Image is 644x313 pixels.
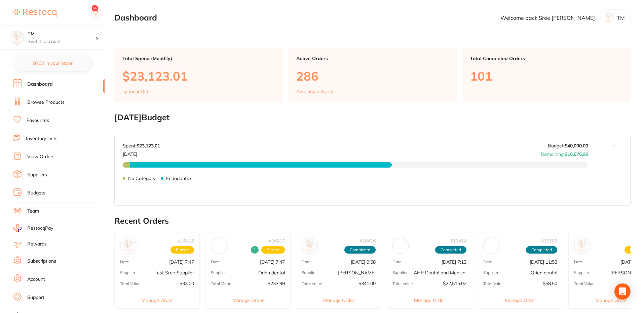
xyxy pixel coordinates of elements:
[169,259,194,265] p: [DATE] 7:47
[155,270,194,275] p: Test Sree Supplier
[531,270,557,275] p: Orien dental
[166,176,192,181] p: Endodontics
[115,292,199,308] button: Manage Order
[258,270,285,275] p: Orien dental
[526,246,557,254] span: Completed
[28,31,96,37] h4: TM
[13,134,105,152] a: Inventory Lists
[358,281,376,286] p: $341.00
[344,246,376,254] span: Completed
[13,188,105,206] a: Budgets
[268,281,285,286] p: $233.99
[13,79,105,97] a: Dashboard
[123,149,160,157] p: [DATE]
[470,69,622,83] p: 101
[483,260,492,264] p: Date
[392,260,402,264] p: Date
[548,143,588,148] p: Budget:
[120,281,141,286] p: Total Value
[13,116,105,134] a: Favourites
[13,206,105,224] a: Team
[392,270,408,275] p: Supplier
[387,292,472,308] button: Manage Order
[205,292,290,308] button: Manage Order
[470,56,622,61] p: Total Completed Orders
[28,38,96,45] p: Switch account
[114,48,283,102] a: Total Spend (Monthly)$23,123.01spend inOct
[211,270,226,275] p: Supplier
[543,281,557,286] p: $58.50
[27,99,65,106] a: Browse Products
[483,281,504,286] p: Total Value
[27,241,47,248] a: Rewards
[614,283,631,300] div: Open Intercom Messenger
[13,224,53,232] a: RestocqPay
[574,270,589,275] p: Supplier
[137,143,160,149] strong: $23,123.01
[574,260,583,264] p: Date
[302,260,311,264] p: Date
[123,143,160,148] p: Spent:
[478,292,563,308] button: Manage Order
[302,270,317,275] p: Supplier
[565,143,588,149] strong: $40,000.00
[27,117,49,124] a: Favourites
[261,246,285,254] span: Placed
[13,170,105,188] a: Suppliers
[114,13,157,23] h2: Dashboard
[392,281,413,286] p: Total Value
[27,153,54,160] a: View Orders
[303,229,316,263] img: Adam Dental
[541,238,557,243] p: # 16303
[530,259,557,265] p: [DATE] 11:53
[565,151,588,157] strong: $16,876.99
[114,216,631,226] h2: Recent Orders
[485,229,498,263] img: Orien dental
[13,152,105,170] a: View Orders
[251,246,259,254] span: Received
[296,56,449,61] p: Active Orders
[359,238,376,243] p: # 16416
[211,260,220,264] p: Date
[462,48,631,102] a: Total Completed Orders101
[27,258,56,265] a: Subscriptions
[211,281,231,286] p: Total Value
[13,256,105,274] a: Subscriptions
[122,229,135,263] img: Test Sree Supplier
[26,135,58,142] a: Inventory Lists
[576,229,589,263] img: Henry Schein Halas
[414,270,466,275] p: AHP Dental and Medical
[296,89,333,94] p: Awaiting delivery
[10,31,24,44] img: TM
[13,55,91,71] button: $0.00 in your order
[450,238,466,243] p: # 16414
[171,246,194,254] span: Placed
[442,259,466,265] p: [DATE] 7:13
[260,259,285,265] p: [DATE] 7:47
[180,281,194,286] p: $33.00
[27,81,53,88] a: Dashboard
[483,270,498,275] p: Supplier
[394,229,407,263] img: AHP Dental and Medical
[574,281,595,286] p: Total Value
[27,276,45,283] a: Account
[541,149,588,157] p: Remaining:
[443,281,466,286] p: $22,515.02
[27,294,44,301] a: Support
[27,225,53,232] span: RestocqPay
[178,238,194,243] p: # 16418
[269,238,285,243] p: # 16417
[435,246,466,254] span: Completed
[27,172,47,178] a: Suppliers
[27,208,39,215] a: Team
[288,48,457,102] a: Active Orders286Awaiting delivery
[13,224,22,232] img: RestocqPay
[122,89,148,94] p: spend in Oct
[120,270,135,275] p: Supplier
[27,190,45,196] a: Budgets
[213,229,225,263] img: Orien dental
[114,113,631,122] h2: [DATE] Budget
[122,56,275,61] p: Total Spend (Monthly)
[296,292,381,308] button: Manage Order
[120,260,129,264] p: Date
